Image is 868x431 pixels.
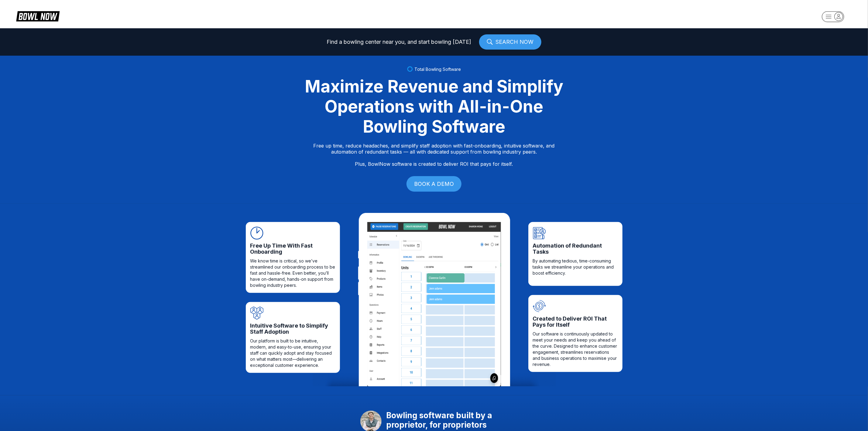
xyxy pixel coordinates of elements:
[250,323,335,335] span: Intuitive Software to Simplify Staff Adoption
[533,243,618,255] span: Automation of Redundant Tasks
[327,39,472,45] span: Find a bowling center near you, and start bowling [DATE]
[250,338,335,368] span: Our platform is built to be intuitive, modern, and easy-to-use, ensuring your staff can quickly a...
[250,243,335,255] span: Free Up Time With Fast Onboarding
[533,258,618,276] span: By automating tedious, time-consuming tasks we streamline your operations and boost efficiency.
[533,331,618,367] span: Our software is continuously updated to meet your needs and keep you ahead of the curve. Designed...
[367,222,501,386] img: cimg.png
[250,258,335,288] span: We know time is critical, so we’ve streamlined our onboarding process to be fast and hassle-free....
[407,176,461,192] a: BOOK A DEMO
[479,34,541,50] a: SEARCH NOW
[314,143,555,167] p: Free up time, reduce headaches, and simplify staff adoption with fast-onboarding, intuitive softw...
[533,316,618,328] span: Created to Deliver ROI That Pays for Itself
[414,67,461,72] span: Total Bowling Software
[358,213,510,386] img: gif_ipad_frame.png
[297,76,571,137] div: Maximize Revenue and Simplify Operations with All-in-One Bowling Software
